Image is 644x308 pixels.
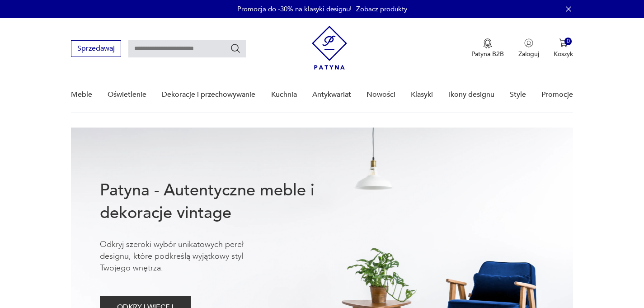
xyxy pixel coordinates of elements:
[471,38,504,58] a: Ikona medaluPatyna B2B
[312,77,351,112] a: Antykwariat
[524,38,533,47] img: Ikonka użytkownika
[100,239,272,274] p: Odkryj szeroki wybór unikatowych pereł designu, które podkreślą wyjątkowy styl Twojego wnętrza.
[411,77,433,112] a: Klasyki
[312,26,347,70] img: Patyna - sklep z meblami i dekoracjami vintage
[471,50,504,58] p: Patyna B2B
[100,179,344,224] h1: Patyna - Autentyczne meble i dekoracje vintage
[230,43,241,54] button: Szukaj
[518,38,539,58] button: Zaloguj
[564,38,572,45] div: 0
[554,50,573,58] p: Koszyk
[71,77,92,112] a: Meble
[71,40,121,57] button: Sprzedawaj
[518,50,539,58] p: Zaloguj
[71,46,121,52] a: Sprzedawaj
[367,77,395,112] a: Nowości
[510,77,526,112] a: Style
[471,38,504,58] button: Patyna B2B
[271,77,297,112] a: Kuchnia
[356,5,407,14] a: Zobacz produkty
[541,77,573,112] a: Promocje
[449,77,494,112] a: Ikony designu
[559,38,568,47] img: Ikona koszyka
[162,77,255,112] a: Dekoracje i przechowywanie
[237,5,352,14] p: Promocja do -30% na klasyki designu!
[108,77,146,112] a: Oświetlenie
[483,38,492,48] img: Ikona medalu
[554,38,573,58] button: 0Koszyk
